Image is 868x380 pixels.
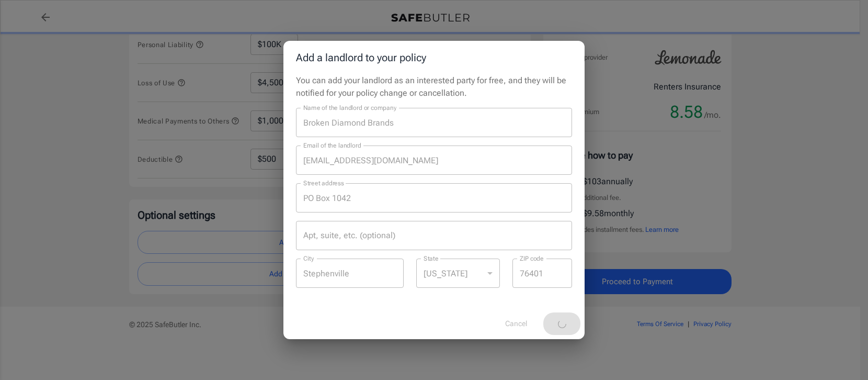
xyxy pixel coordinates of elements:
p: You can add your landlord as an interested party for free, and they will be notified for your pol... [296,74,572,99]
label: ZIP code [520,254,544,263]
label: City [303,254,314,263]
label: Email of the landlord [303,141,361,150]
label: State [424,254,439,263]
label: Name of the landlord or company [303,103,396,112]
label: Street address [303,178,344,187]
h2: Add a landlord to your policy [283,41,585,74]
